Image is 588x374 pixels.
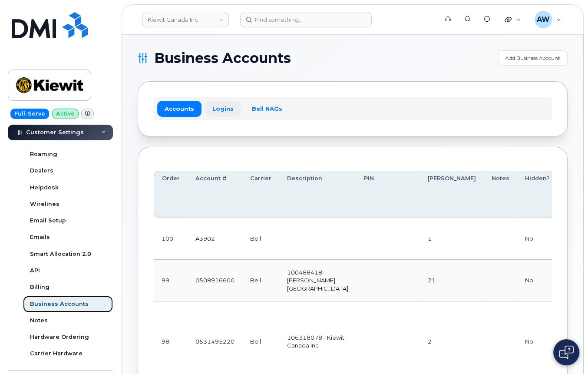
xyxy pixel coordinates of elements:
a: Logins [205,101,241,116]
td: 100 [154,218,188,260]
img: Open chat [559,345,574,359]
th: PIN [356,171,420,218]
th: Order [154,171,188,218]
a: Add Business Account [498,50,568,66]
th: Account # [188,171,242,218]
td: No [517,260,558,301]
td: A3902 [188,218,242,260]
td: Bell [242,260,279,301]
td: No [517,218,558,260]
th: Hidden? [517,171,558,218]
th: Description [279,171,356,218]
td: Bell [242,218,279,260]
a: Bell NAGs [244,101,290,116]
th: Notes [484,171,517,218]
td: 99 [154,260,188,301]
td: 0508916600 [188,260,242,301]
td: 1 [420,218,484,260]
th: Carrier [242,171,279,218]
span: Business Accounts [154,52,291,65]
th: [PERSON_NAME] [420,171,484,218]
td: 21 [420,260,484,301]
td: 100488418 - [PERSON_NAME] [GEOGRAPHIC_DATA] [279,260,356,301]
a: Accounts [157,101,202,116]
